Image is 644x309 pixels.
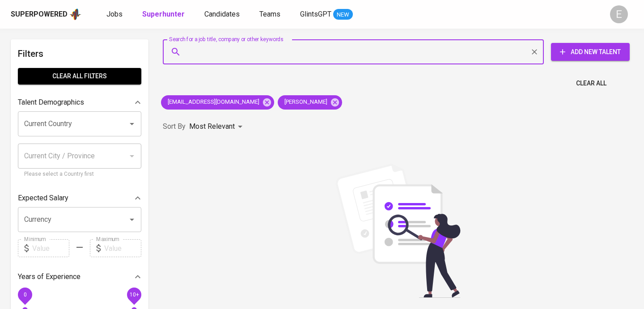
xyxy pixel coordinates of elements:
h6: Filters [18,47,141,61]
input: Value [32,239,69,257]
div: [EMAIL_ADDRESS][DOMAIN_NAME] [161,95,274,110]
p: Most Relevant [189,121,235,132]
a: Jobs [106,9,124,20]
span: 0 [23,292,26,298]
span: Clear All filters [25,71,134,82]
img: file_searching.svg [331,164,465,298]
b: Superhunter [142,10,185,18]
button: Open [126,213,138,226]
input: Value [104,239,141,257]
span: Clear All [576,78,606,89]
a: Candidates [204,9,241,20]
a: Teams [259,9,282,20]
div: Superpowered [11,9,68,20]
div: [PERSON_NAME] [278,95,342,110]
span: NEW [333,10,353,19]
div: Most Relevant [189,119,246,135]
button: Clear All [572,75,610,92]
p: Years of Experience [18,271,80,282]
button: Clear [528,46,541,58]
div: Talent Demographics [18,93,141,111]
a: Superhunter [142,9,186,20]
div: E [610,5,628,23]
p: Expected Salary [18,193,68,203]
span: Add New Talent [558,47,623,58]
a: GlintsGPT NEW [300,9,353,20]
span: Jobs [106,10,123,18]
button: Add New Talent [551,43,630,61]
p: Please select a Country first [24,170,135,179]
div: Years of Experience [18,268,141,286]
span: Candidates [204,10,240,18]
span: GlintsGPT [300,10,331,18]
a: Superpoweredapp logo [11,8,81,21]
span: [EMAIL_ADDRESS][DOMAIN_NAME] [161,98,265,106]
span: 10+ [129,292,139,298]
div: Expected Salary [18,189,141,207]
p: Talent Demographics [18,97,84,108]
span: Teams [259,10,280,18]
button: Clear All filters [18,68,141,85]
img: app logo [69,8,81,21]
p: Sort By [163,121,186,132]
span: [PERSON_NAME] [278,98,333,106]
button: Open [126,118,138,130]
